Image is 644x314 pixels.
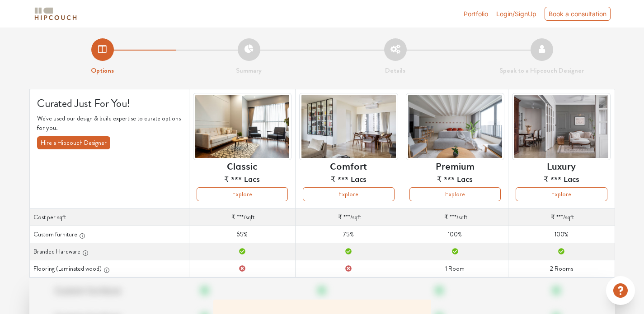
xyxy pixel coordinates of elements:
[29,209,189,226] th: Cost per sqft
[296,226,402,243] td: 75%
[436,160,475,171] h6: Premium
[516,187,607,201] button: Explore
[499,65,584,75] strong: Speak to a Hipcouch Designer
[508,209,615,226] td: /sqft
[496,10,536,18] span: Login/SignUp
[236,65,262,75] strong: Summary
[91,65,114,75] strong: Options
[330,160,367,171] h6: Comfort
[33,6,78,22] img: logo-horizontal.svg
[37,114,182,133] p: We've used our design & build expertise to curate options for you.
[29,226,189,243] th: Custom furniture
[464,9,488,18] a: Portfolio
[296,209,402,226] td: /sqft
[37,136,110,149] button: Hire a Hipcouch Designer
[299,93,398,160] img: header-preview
[29,260,189,277] th: Flooring (Laminated wood)
[402,226,508,243] td: 100%
[547,160,576,171] h6: Luxury
[189,209,295,226] td: /sqft
[29,243,189,260] th: Branded Hardware
[385,65,405,75] strong: Details
[33,4,78,24] span: logo-horizontal.svg
[303,187,394,201] button: Explore
[508,260,615,277] td: 2 Rooms
[193,93,291,160] img: header-preview
[197,187,288,201] button: Explore
[545,7,611,21] div: Book a consultation
[406,93,504,160] img: header-preview
[409,187,501,201] button: Explore
[508,226,615,243] td: 100%
[512,93,611,160] img: header-preview
[227,160,257,171] h6: Classic
[402,260,508,277] td: 1 Room
[189,226,295,243] td: 65%
[37,97,182,110] h4: Curated Just For You!
[402,209,508,226] td: /sqft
